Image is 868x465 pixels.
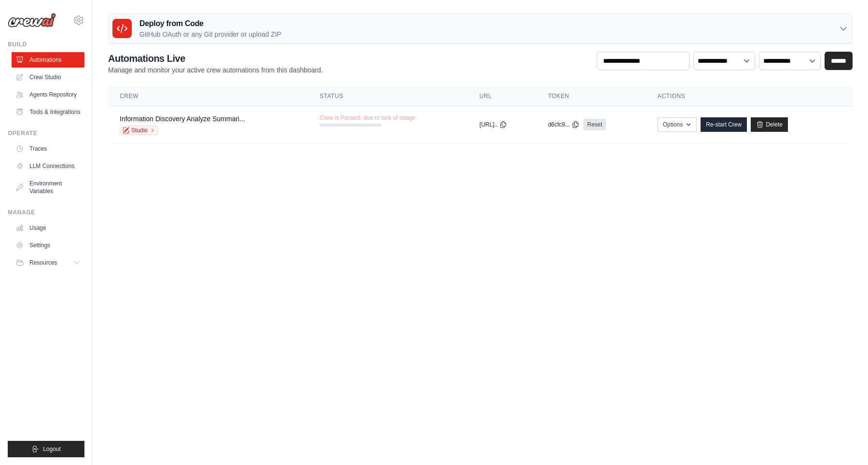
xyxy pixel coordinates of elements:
[29,259,57,267] span: Resources
[139,18,281,29] h3: Deploy from Code
[8,129,84,137] div: Operate
[139,29,281,39] p: GitHub OAuth or any Git provider or upload ZIP
[108,52,323,65] h2: Automations Live
[8,209,84,216] div: Manage
[308,86,468,106] th: Status
[12,104,84,120] a: Tools & Integrations
[12,176,84,199] a: Environment Variables
[646,86,853,106] th: Actions
[12,238,84,253] a: Settings
[12,70,84,85] a: Crew Studio
[12,141,84,156] a: Traces
[12,255,84,270] button: Resources
[12,52,84,68] a: Automations
[120,126,158,135] a: Studio
[108,65,323,75] p: Manage and monitor your active crew automations from this dashboard.
[108,86,308,106] th: Crew
[8,13,56,28] img: Logo
[8,441,84,457] button: Logout
[43,445,61,453] span: Logout
[658,117,697,132] button: Options
[8,41,84,48] div: Build
[468,86,537,106] th: URL
[12,87,84,102] a: Agents Repository
[120,115,245,123] a: Information Discovery Analyze Summari...
[12,158,84,174] a: LLM Connections
[548,121,579,128] button: d6cfc9...
[583,119,606,130] a: Reset
[319,114,415,122] span: Crew is Paused, due to lack of usage
[751,117,788,132] a: Delete
[12,220,84,236] a: Usage
[701,117,747,132] a: Re-start Crew
[537,86,646,106] th: Token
